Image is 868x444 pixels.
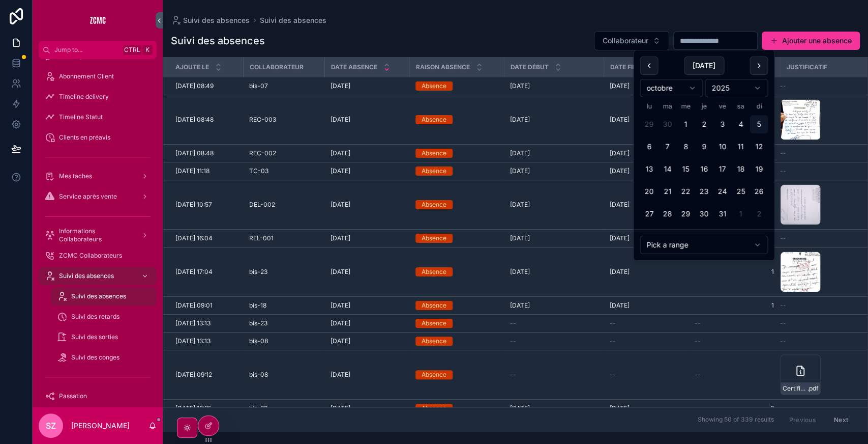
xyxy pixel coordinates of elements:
a: Absence [415,149,498,158]
span: Suivi des absences [260,15,326,25]
button: lundi 13 octobre 2025 [640,160,658,178]
div: Absence [422,319,446,328]
span: -- [510,337,516,345]
a: Absence [415,370,498,379]
a: Suivi des retards [51,308,157,326]
button: vendredi 17 octobre 2025 [713,160,731,178]
span: -- [695,371,701,379]
span: SZ [46,420,56,432]
button: vendredi 3 octobre 2025 [713,115,731,133]
span: [DATE] [331,234,350,242]
a: -- [510,319,597,327]
span: Passation [59,392,87,400]
span: REC-003 [249,116,276,124]
div: Absence [422,149,446,158]
th: lundi [640,101,658,111]
a: [DATE] [331,301,403,310]
div: Absence [422,234,446,243]
a: REL-001 [249,234,318,242]
span: [DATE] [331,319,350,327]
th: mercredi [676,101,695,111]
a: [DATE] 08:48 [175,116,237,124]
a: [DATE] [610,149,682,157]
span: [DATE] [331,301,350,310]
div: Absence [422,404,446,413]
button: dimanche 12 octobre 2025 [750,137,768,156]
a: [DATE] [510,149,597,157]
a: -- [510,371,597,379]
span: -- [695,319,701,327]
button: lundi 27 octobre 2025 [640,205,658,223]
span: -- [780,301,786,310]
button: Jump to...CtrlK [39,41,157,59]
a: Absence [415,301,498,310]
span: Justificatif [787,63,827,71]
div: scrollable content [33,59,163,407]
span: REL-001 [249,234,274,242]
span: Date Début [511,63,549,71]
span: bis-08 [249,371,268,379]
span: ZCMC Collaborateurs [59,252,122,260]
button: dimanche 2 novembre 2025 [750,205,768,223]
a: [DATE] [510,116,597,124]
span: 1 [695,301,774,310]
span: 3 [695,404,774,412]
a: [DATE] [610,116,682,124]
a: [DATE] [510,82,597,90]
button: lundi 6 octobre 2025 [640,137,658,156]
span: TC-03 [249,167,268,175]
a: [DATE] [610,268,682,276]
span: -- [780,167,786,175]
a: -- [780,149,855,157]
button: samedi 11 octobre 2025 [731,137,750,156]
th: dimanche [750,101,768,111]
div: Absence [422,337,446,346]
span: [DATE] 10:57 [175,201,212,209]
span: -- [610,337,616,345]
span: -- [780,149,786,157]
span: [DATE] [331,116,350,124]
div: Absence [422,115,446,124]
span: -- [780,82,786,90]
span: Collaborateur [603,36,648,46]
button: mardi 28 octobre 2025 [658,205,676,223]
a: [DATE] 10:57 [175,201,237,209]
span: bis-23 [249,268,267,276]
span: bis-23 [249,319,267,327]
span: [DATE] [610,404,630,412]
img: App logo [89,12,106,29]
a: [DATE] 17:04 [175,268,237,276]
span: Collaborateur [250,63,304,71]
button: mercredi 1 octobre 2025 [676,115,695,133]
a: Service après vente [39,187,157,206]
button: mardi 14 octobre 2025 [658,160,676,178]
span: Suivi des absences [59,272,114,280]
a: bis-23 [249,319,318,327]
a: [DATE] [331,371,403,379]
span: [DATE] 16:04 [175,234,213,242]
a: Absence [415,200,498,209]
a: [DATE] [331,149,403,157]
span: -- [780,404,786,412]
a: Suivi des conges [51,348,157,367]
button: lundi 29 septembre 2025 [640,115,658,133]
span: [DATE] [610,301,630,310]
button: [DATE] [684,57,724,75]
a: Absence [415,166,498,176]
a: -- [780,167,855,175]
span: -- [780,319,786,327]
button: Today, dimanche 5 octobre 2025 [750,115,768,133]
a: -- [780,234,855,242]
a: Mes taches [39,167,157,185]
button: mercredi 22 octobre 2025 [676,182,695,201]
span: [DATE] 09:12 [175,371,212,379]
span: Timeline delivery [59,93,109,101]
a: Informations Collaborateurs [39,226,157,244]
a: Absence [415,337,498,346]
a: Clients en préavis [39,128,157,147]
span: [DATE] [610,201,630,209]
button: jeudi 2 octobre 2025 [695,115,713,133]
button: samedi 4 octobre 2025 [731,115,750,133]
span: Suivi des sorties [71,333,118,341]
button: mercredi 8 octobre 2025 [676,137,695,156]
